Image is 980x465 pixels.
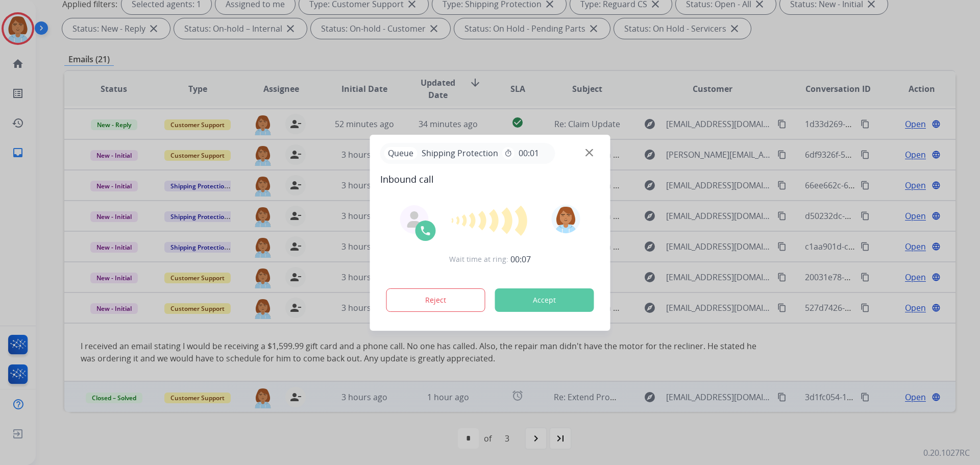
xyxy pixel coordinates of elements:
span: Wait time at ring: [449,254,508,264]
img: call-icon [420,225,432,237]
span: Shipping Protection [418,147,502,159]
span: 00:07 [510,253,531,265]
span: 00:01 [519,147,539,159]
mat-icon: timer [504,149,512,157]
img: avatar [551,205,580,233]
img: agent-avatar [406,211,423,228]
img: close-button [585,149,593,156]
button: Reject [386,288,485,312]
p: Queue [384,147,418,160]
span: Inbound call [380,172,600,186]
p: 0.20.1027RC [923,447,970,459]
button: Accept [495,288,594,312]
